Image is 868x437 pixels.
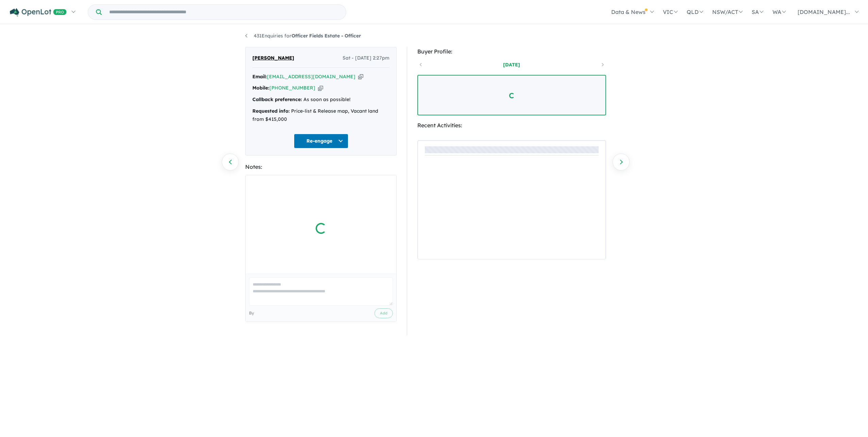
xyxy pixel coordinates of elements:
strong: Mobile: [252,85,269,91]
button: Copy [358,73,363,80]
a: [PHONE_NUMBER] [269,85,315,91]
button: Copy [318,84,323,92]
span: [DOMAIN_NAME]... [798,9,850,15]
a: [DATE] [483,61,540,68]
a: 431Enquiries forOfficer Fields Estate - Officer [245,33,361,39]
div: Price-list & Release map, Vacant land from $415,000 [252,107,389,124]
button: Re-engage [294,134,348,148]
strong: Email: [252,74,267,80]
strong: Requested info: [252,108,290,114]
strong: Officer Fields Estate - Officer [291,33,361,39]
input: Try estate name, suburb, builder or developer [103,5,345,19]
div: Notes: [245,162,397,172]
nav: breadcrumb [245,32,623,40]
span: [PERSON_NAME] [252,54,294,62]
strong: Callback preference: [252,96,302,102]
img: Openlot PRO Logo White [10,8,67,17]
span: Sat - [DATE] 2:27pm [343,54,389,62]
div: Buyer Profile: [417,47,606,56]
div: Recent Activities: [417,121,606,130]
div: As soon as possible! [252,96,389,104]
a: [EMAIL_ADDRESS][DOMAIN_NAME] [267,74,355,80]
